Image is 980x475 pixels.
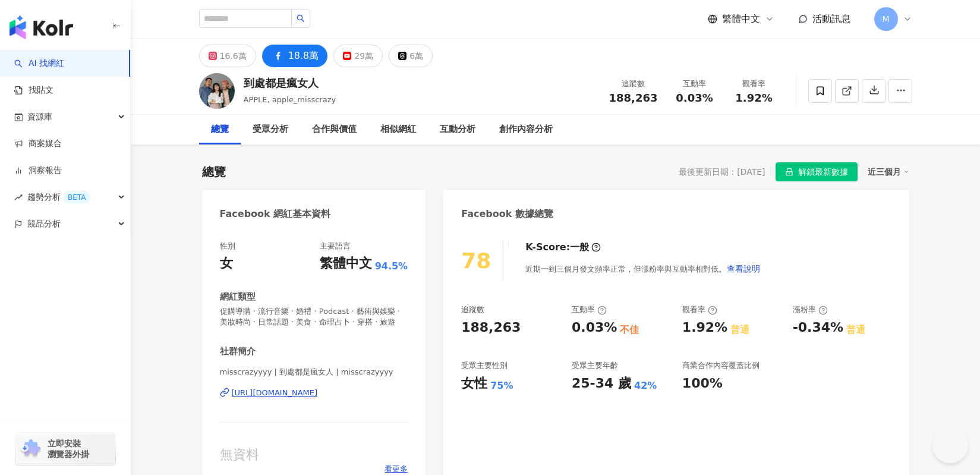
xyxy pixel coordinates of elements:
[333,45,383,67] button: 29萬
[220,306,408,328] span: 促購導購 · 流行音樂 · 婚禮 · Podcast · 藝術與娛樂 · 美妝時尚 · 日常話題 · 美食 · 命理占卜 · 穿搭 · 旅遊
[14,58,64,70] a: searchAI 找網紅
[735,92,772,104] span: 1.92%
[244,76,336,90] div: 到處都是瘋女人
[798,163,848,182] span: 解鎖最新數據
[312,122,357,137] div: 合作與價值
[199,73,235,109] img: KOL Avatar
[732,78,777,90] div: 觀看率
[27,184,90,210] span: 趨勢分析
[220,254,233,273] div: 女
[793,304,828,315] div: 漲粉率
[609,92,658,104] span: 188,263
[682,375,723,393] div: 100%
[202,163,226,180] div: 總覽
[320,241,351,251] div: 主要語言
[220,241,235,251] div: 性別
[793,319,843,337] div: -0.34%
[409,48,423,64] div: 6萬
[375,260,408,273] span: 94.5%
[572,319,617,337] div: 0.03%
[15,433,115,465] a: chrome extension立即安裝 瀏覽器外掛
[288,48,319,64] div: 18.8萬
[722,12,760,26] span: 繁體中文
[385,464,408,474] span: 看更多
[211,122,229,137] div: 總覽
[27,103,52,130] span: 資源庫
[461,304,484,315] div: 追蹤數
[461,248,491,273] div: 78
[572,304,607,315] div: 互動率
[676,92,713,104] span: 0.03%
[199,45,256,67] button: 16.6萬
[682,304,717,315] div: 觀看率
[320,254,372,273] div: 繁體中文
[730,323,749,336] div: 普通
[570,241,589,254] div: 一般
[10,15,73,39] img: logo
[499,122,553,137] div: 創作內容分析
[726,257,761,281] button: 查看說明
[461,319,521,337] div: 188,263
[220,367,408,378] span: misscrazyyyy | 到處都是瘋女人 | misscrazyyyy
[785,168,793,176] span: lock
[380,122,416,137] div: 相似網紅
[672,78,717,90] div: 互動率
[14,193,23,202] span: rise
[776,162,858,181] button: 解鎖最新數據
[14,138,62,150] a: 商案媒合
[461,207,553,221] div: Facebook 數據總覽
[932,427,968,463] iframe: Help Scout Beacon - Open
[572,375,631,393] div: 25-34 歲
[609,78,658,90] div: 追蹤數
[220,48,247,64] div: 16.6萬
[846,323,865,336] div: 普通
[812,13,850,24] span: 活動訊息
[220,388,408,398] a: [URL][DOMAIN_NAME]
[727,264,760,273] span: 查看說明
[220,446,408,464] div: 無資料
[634,379,657,392] div: 42%
[440,122,475,137] div: 互動分析
[525,241,601,254] div: K-Score :
[220,291,256,303] div: 網紅類型
[461,375,487,393] div: 女性
[525,257,761,281] div: 近期一到三個月發文頻率正常，但漲粉率與互動率相對低。
[262,45,328,67] button: 18.8萬
[679,167,765,177] div: 最後更新日期：[DATE]
[389,45,433,67] button: 6萬
[682,360,760,371] div: 商業合作內容覆蓋比例
[682,319,727,337] div: 1.92%
[14,165,62,177] a: 洞察報告
[14,84,53,96] a: 找貼文
[232,388,318,398] div: [URL][DOMAIN_NAME]
[882,12,889,26] span: M
[297,14,305,23] span: search
[19,439,42,458] img: chrome extension
[63,191,90,203] div: BETA
[572,360,618,371] div: 受眾主要年齡
[244,95,336,104] span: APPLE, apple_misscrazy
[461,360,508,371] div: 受眾主要性別
[220,345,256,358] div: 社群簡介
[220,207,331,221] div: Facebook 網紅基本資料
[868,164,909,180] div: 近三個月
[253,122,288,137] div: 受眾分析
[354,48,373,64] div: 29萬
[490,379,513,392] div: 75%
[48,438,89,460] span: 立即安裝 瀏覽器外掛
[620,323,639,336] div: 不佳
[27,210,61,237] span: 競品分析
